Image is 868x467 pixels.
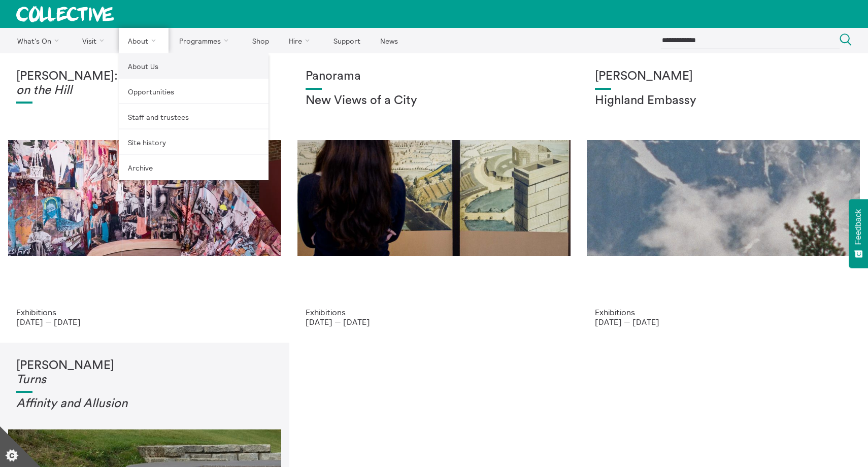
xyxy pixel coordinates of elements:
[849,199,868,268] button: Feedback - Show survey
[16,397,114,410] em: Affinity and Allusi
[306,308,562,317] p: Exhibitions
[119,155,269,180] a: Archive
[119,53,269,79] a: About Us
[595,317,852,326] p: [DATE] — [DATE]
[324,28,369,53] a: Support
[119,79,269,104] a: Opportunities
[306,317,562,326] p: [DATE] — [DATE]
[595,70,852,84] h1: [PERSON_NAME]
[595,94,852,108] h2: Highland Embassy
[16,70,273,97] h1: [PERSON_NAME]:
[119,28,169,53] a: About
[306,94,562,108] h2: New Views of a City
[854,209,863,245] span: Feedback
[243,28,278,53] a: Shop
[74,28,117,53] a: Visit
[119,129,269,155] a: Site history
[16,308,273,317] p: Exhibitions
[579,53,868,343] a: Solar wheels 17 [PERSON_NAME] Highland Embassy Exhibitions [DATE] — [DATE]
[16,70,267,96] em: Fire on the Mountain, Light on the Hill
[16,359,273,387] h1: [PERSON_NAME]
[8,28,72,53] a: What's On
[16,317,273,326] p: [DATE] — [DATE]
[595,308,852,317] p: Exhibitions
[114,397,127,410] em: on
[119,104,269,129] a: Staff and trustees
[289,53,579,343] a: Collective Panorama June 2025 small file 8 Panorama New Views of a City Exhibitions [DATE] — [DATE]
[306,70,562,84] h1: Panorama
[16,374,46,386] em: Turns
[280,28,323,53] a: Hire
[371,28,407,53] a: News
[171,28,242,53] a: Programmes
